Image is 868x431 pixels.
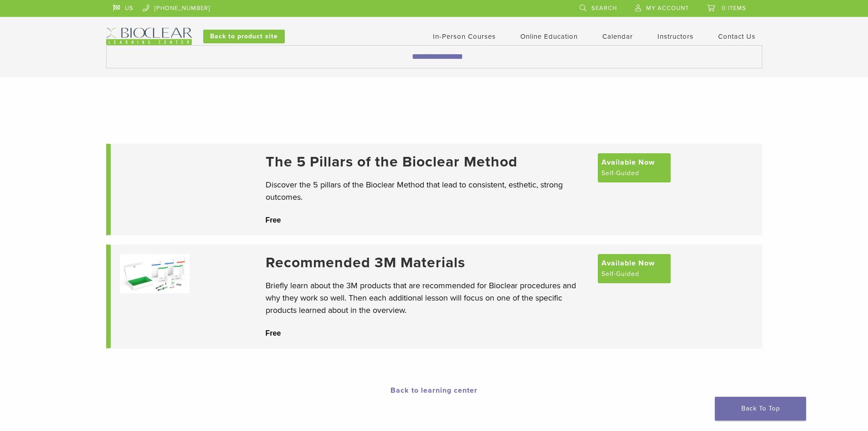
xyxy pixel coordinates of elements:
[266,254,589,271] a: Recommended 3M Materials
[433,32,496,41] a: In-Person Courses
[266,280,589,317] p: Briefly learn about the 3M products that are recommended for Bioclear procedures and why they wor...
[601,269,639,280] span: Self-Guided
[266,179,589,203] p: Discover the 5 pillars of the Bioclear Method that lead to consistent, esthetic, strong outcomes.
[266,153,589,171] a: The 5 Pillars of the Bioclear Method
[715,397,806,421] a: Back To Top
[601,157,655,168] span: Available Now
[718,32,755,41] a: Contact Us
[602,32,633,41] a: Calendar
[520,32,578,41] a: Online Education
[601,168,639,179] span: Self-Guided
[646,5,689,12] span: My Account
[722,5,746,12] span: 0 items
[266,216,281,224] span: Free
[598,254,671,283] a: Available Now Self-Guided
[203,30,285,43] a: Back to product site
[106,28,192,45] img: Bioclear
[601,258,655,269] span: Available Now
[266,329,281,337] span: Free
[390,386,478,395] a: Back to learning center
[657,32,693,41] a: Instructors
[598,153,671,182] a: Available Now Self-Guided
[591,5,617,12] span: Search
